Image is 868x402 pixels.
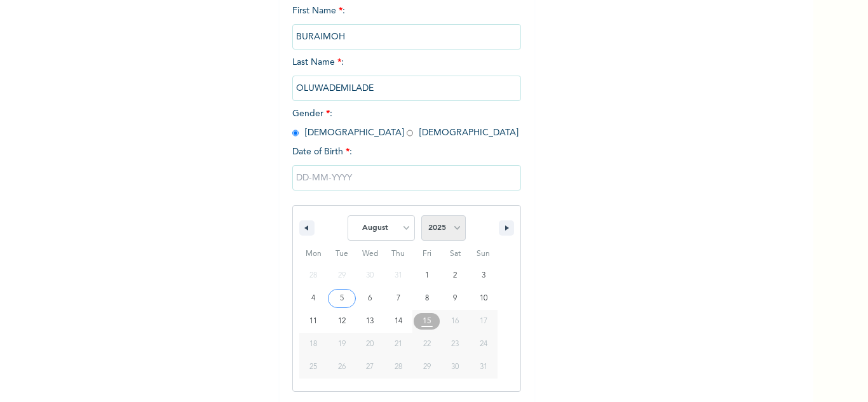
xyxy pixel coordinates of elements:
[384,310,413,333] button: 14
[412,356,441,379] button: 29
[366,356,374,379] span: 27
[292,109,519,137] span: Gender : [DEMOGRAPHIC_DATA] [DEMOGRAPHIC_DATA]
[412,287,441,310] button: 8
[453,287,457,310] span: 9
[441,244,470,264] span: Sat
[292,76,521,101] input: Enter your last name
[425,264,429,287] span: 1
[309,310,317,333] span: 11
[356,333,384,356] button: 20
[356,287,384,310] button: 6
[292,58,521,93] span: Last Name :
[299,310,328,333] button: 11
[412,310,441,333] button: 15
[412,264,441,287] button: 1
[453,264,457,287] span: 2
[299,287,328,310] button: 4
[340,287,344,310] span: 5
[328,310,356,333] button: 12
[366,310,374,333] span: 13
[328,287,356,310] button: 5
[292,24,521,50] input: Enter your first name
[311,287,315,310] span: 4
[482,264,485,287] span: 3
[469,244,498,264] span: Sun
[328,333,356,356] button: 19
[441,333,470,356] button: 23
[309,356,317,379] span: 25
[423,356,431,379] span: 29
[384,244,413,264] span: Thu
[328,244,356,264] span: Tue
[480,356,487,379] span: 31
[425,287,429,310] span: 8
[384,356,413,379] button: 28
[368,287,372,310] span: 6
[469,356,498,379] button: 31
[292,145,352,159] span: Date of Birth :
[451,333,459,356] span: 23
[292,165,521,191] input: DD-MM-YYYY
[469,264,498,287] button: 3
[451,356,459,379] span: 30
[299,244,328,264] span: Mon
[451,310,459,333] span: 16
[338,310,346,333] span: 12
[299,333,328,356] button: 18
[384,333,413,356] button: 21
[441,356,470,379] button: 30
[412,244,441,264] span: Fri
[309,333,317,356] span: 18
[469,310,498,333] button: 17
[356,310,384,333] button: 13
[480,287,487,310] span: 10
[356,356,384,379] button: 27
[423,333,431,356] span: 22
[292,6,521,41] span: First Name :
[469,287,498,310] button: 10
[441,264,470,287] button: 2
[412,333,441,356] button: 22
[384,287,413,310] button: 7
[423,310,431,333] span: 15
[397,287,400,310] span: 7
[441,287,470,310] button: 9
[328,356,356,379] button: 26
[395,333,402,356] span: 21
[480,333,487,356] span: 24
[395,310,402,333] span: 14
[441,310,470,333] button: 16
[356,244,384,264] span: Wed
[299,356,328,379] button: 25
[469,333,498,356] button: 24
[338,333,346,356] span: 19
[338,356,346,379] span: 26
[395,356,402,379] span: 28
[366,333,374,356] span: 20
[480,310,487,333] span: 17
